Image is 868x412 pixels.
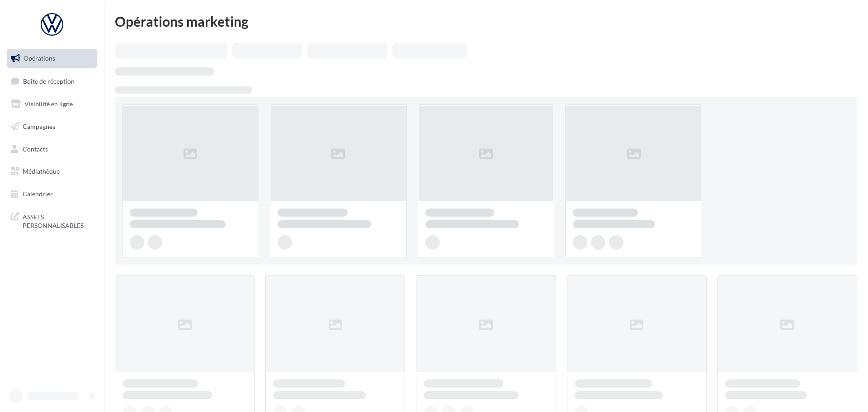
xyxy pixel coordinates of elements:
span: ASSETS PERSONNALISABLES [23,211,93,230]
span: Médiathèque [23,167,60,175]
span: Calendrier [23,190,53,198]
span: Boîte de réception [23,77,75,85]
span: Campagnes [23,123,55,130]
a: Contacts [5,140,99,159]
span: Opérations [24,54,55,62]
span: Visibilité en ligne [24,100,73,108]
a: Opérations [5,49,99,68]
a: ASSETS PERSONNALISABLES [5,207,99,234]
a: Boîte de réception [5,71,99,91]
div: Opérations marketing [115,14,857,28]
a: Campagnes [5,117,99,136]
a: Visibilité en ligne [5,95,99,114]
a: Médiathèque [5,162,99,181]
a: Calendrier [5,185,99,204]
span: Contacts [23,145,48,152]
